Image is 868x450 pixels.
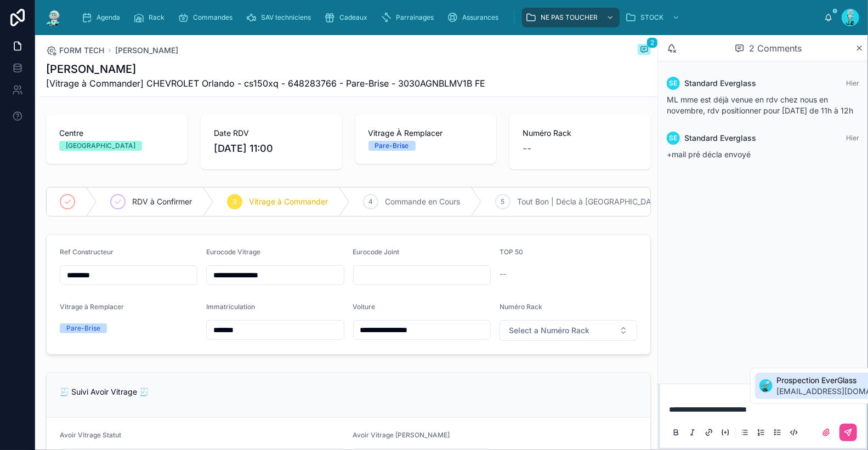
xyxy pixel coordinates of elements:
div: Pare-Brise [375,141,409,151]
span: Vitrage À Remplacer [368,128,484,139]
span: 2 [646,37,658,48]
span: Eurocode Vitrage [206,248,260,256]
span: -- [523,141,531,156]
div: scrollable content [72,5,824,30]
div: [GEOGRAPHIC_DATA] [66,141,135,151]
span: -- [500,269,506,280]
span: Vitrage à Commander [249,196,328,207]
a: Assurances [444,8,506,27]
span: Avoir Vitrage Statut [60,431,121,439]
span: Select a Numéro Rack [509,325,589,336]
span: [Vitrage à Commander] CHEVROLET Orlando - cs150xq - 648283766 - Pare-Brise - 3030AGNBLMV1B FE [46,77,485,90]
a: [PERSON_NAME] [115,45,178,56]
a: NE PAS TOUCHER [522,8,620,27]
a: Cadeaux [321,8,375,27]
span: Tout Bon | Décla à [GEOGRAPHIC_DATA] [517,196,663,207]
img: App logo [44,9,64,26]
span: Commande en Cours [385,196,460,207]
span: Standard Everglass [684,78,756,89]
span: Centre [59,128,174,139]
span: SAV techniciens [261,13,311,22]
a: SAV techniciens [242,8,319,27]
span: [DATE] 11:00 [214,141,329,156]
span: Ref Constructeur [60,248,114,256]
h1: [PERSON_NAME] [46,61,485,77]
span: NE PAS TOUCHER [541,13,598,22]
span: SE [670,134,678,143]
span: Date RDV [214,128,329,139]
span: Rack [149,13,164,22]
span: Agenda [97,13,120,22]
span: Eurocode Joint [353,248,400,256]
span: Immatriculation [206,303,255,311]
a: FORM TECH [46,45,104,56]
span: 4 [368,197,373,206]
a: Agenda [78,8,128,27]
span: 2 Comments [749,42,802,55]
span: TOP 50 [500,248,523,256]
span: Vitrage à Remplacer [60,303,124,311]
a: Rack [130,8,172,27]
a: Parrainages [377,8,441,27]
button: 2 [638,44,651,57]
span: RDV à Confirmer [132,196,192,207]
span: Numéro Rack [523,128,638,139]
button: Select Button [500,320,637,341]
p: 🧾 Suivi Avoir Vitrage 🧾 [60,386,637,397]
a: Commandes [174,8,240,27]
span: Hier [846,134,859,142]
span: SE [670,79,678,88]
span: Voiture [353,303,376,311]
div: Pare-Brise [66,323,100,333]
span: Standard Everglass [684,133,756,144]
span: +mail pré décla envoyé [667,150,751,159]
span: Parrainages [396,13,434,22]
a: STOCK [622,8,685,27]
span: Assurances [462,13,498,22]
span: 3 [233,197,237,206]
span: ML mme est déjà venue en rdv chez nous en novembre, rdv positionner pour [DATE] de 11h à 12h [667,95,853,115]
span: Avoir Vitrage [PERSON_NAME] [353,431,450,439]
span: Hier [846,79,859,87]
span: Commandes [193,13,232,22]
span: 5 [501,197,505,206]
span: FORM TECH [59,45,104,56]
span: Numéro Rack [500,303,542,311]
span: Cadeaux [339,13,367,22]
span: STOCK [640,13,663,22]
